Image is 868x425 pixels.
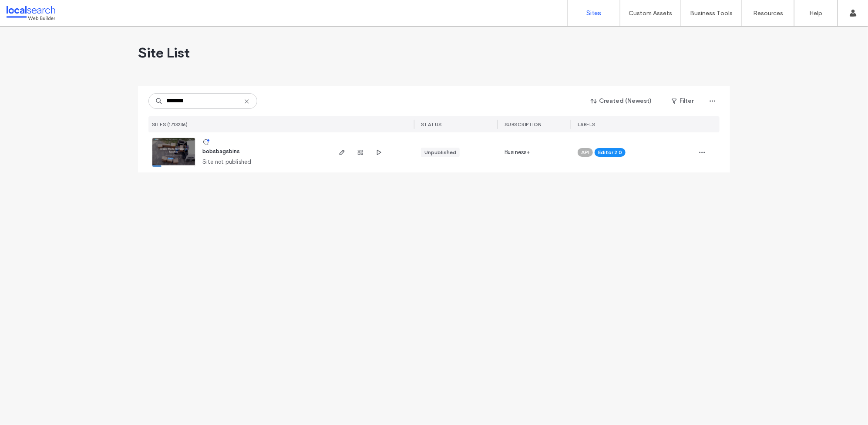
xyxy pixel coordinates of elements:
label: Sites [587,9,602,17]
span: Editor 2.0 [598,148,622,156]
span: Help [20,6,38,14]
a: bobsbagsbins [202,148,240,155]
span: SITES (1/13236) [152,121,188,128]
span: Business+ [505,148,530,157]
span: STATUS [421,121,442,128]
button: Filter [663,94,702,108]
span: LABELS [578,121,595,128]
label: Help [810,10,823,17]
label: Business Tools [690,10,733,17]
span: API [581,148,589,156]
span: Site not published [202,158,252,166]
button: Created (Newest) [583,94,659,108]
span: Site List [138,44,190,61]
div: Unpublished [424,148,456,156]
label: Resources [753,10,783,17]
span: SUBSCRIPTION [505,121,542,128]
label: Custom Assets [629,10,673,17]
